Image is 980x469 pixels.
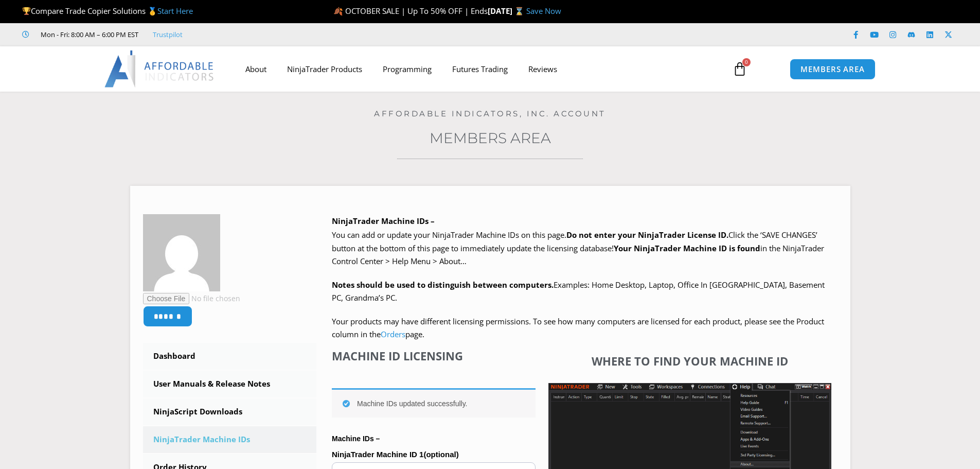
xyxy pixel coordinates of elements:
[332,280,825,303] span: Examples: Home Desktop, Laptop, Office In [GEOGRAPHIC_DATA], Basement PC, Grandma’s PC.
[381,329,405,339] a: Orders
[332,349,536,362] h4: Machine ID Licensing
[38,28,138,41] span: Mon - Fri: 8:00 AM – 6:00 PM EST
[526,6,561,16] a: Save Now
[374,109,606,118] a: Affordable Indicators, Inc. Account
[566,230,728,240] b: Do not enter your NinjaTrader License ID.
[518,57,567,81] a: Reviews
[104,50,215,88] img: LogoAI | Affordable Indicators – NinjaTrader
[423,450,458,459] span: (optional)
[332,216,435,226] b: NinjaTrader Machine IDs –
[332,388,536,418] div: Machine IDs updated successfully.
[332,230,566,240] span: You can add or update your NinjaTrader Machine IDs on this page.
[23,7,30,15] img: 🏆
[332,280,554,290] strong: Notes should be used to distinguish between computers.
[790,59,876,80] a: MEMBERS AREA
[442,57,518,81] a: Futures Trading
[143,371,317,397] a: User Manuals & Release Notes
[742,58,751,66] span: 0
[143,426,317,453] a: NinjaTrader Machine IDs
[235,57,721,81] nav: Menu
[430,129,551,147] a: Members Area
[488,6,526,16] strong: [DATE] ⌛
[235,57,277,81] a: About
[143,214,220,291] img: 9b1f5fe0b9cfc699a0cb3ee65d96f17d4773541739bf551508fcd47b539dd305
[143,398,317,425] a: NinjaScript Downloads
[614,243,760,253] strong: Your NinjaTrader Machine ID is found
[548,354,831,368] h4: Where to find your Machine ID
[22,6,193,16] span: Compare Trade Copier Solutions 🥇
[153,28,183,41] a: Trustpilot
[333,6,488,16] span: 🍂 OCTOBER SALE | Up To 50% OFF | Ends
[332,435,380,443] strong: Machine IDs –
[143,343,317,370] a: Dashboard
[372,57,442,81] a: Programming
[332,447,536,462] label: NinjaTrader Machine ID 1
[157,6,193,16] a: Start Here
[277,57,372,81] a: NinjaTrader Products
[717,54,762,84] a: 0
[332,316,824,340] span: Your products may have different licensing permissions. To see how many computers are licensed fo...
[800,65,865,73] span: MEMBERS AREA
[332,230,824,266] span: Click the ‘SAVE CHANGES’ button at the bottom of this page to immediately update the licensing da...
